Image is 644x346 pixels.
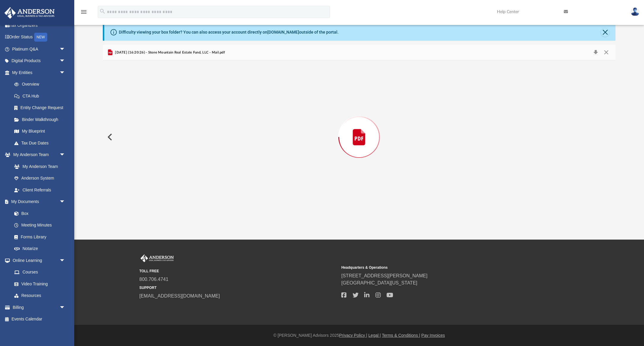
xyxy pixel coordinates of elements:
[8,278,68,290] a: Video Training
[8,102,74,114] a: Entity Change Request
[4,67,74,78] a: My Entitiesarrow_drop_down
[341,265,539,270] small: Headquarters & Operations
[8,78,74,90] a: Overview
[80,8,87,15] i: menu
[341,273,427,278] a: [STREET_ADDRESS][PERSON_NAME]
[339,333,367,338] a: Privacy Policy |
[139,254,175,262] img: Anderson Advisors Platinum Portal
[8,172,71,184] a: Anderson System
[4,31,74,43] a: Order StatusNEW
[99,8,106,15] i: search
[103,129,116,145] button: Previous File
[4,55,74,67] a: Digital Productsarrow_drop_down
[139,285,337,290] small: SUPPORT
[8,243,71,255] a: Notarize
[59,43,71,55] span: arrow_drop_down
[8,137,74,149] a: Tax Due Dates
[4,313,74,325] a: Events Calendar
[4,254,71,266] a: Online Learningarrow_drop_down
[80,11,87,15] a: menu
[59,254,71,267] span: arrow_drop_down
[368,333,381,338] a: Legal |
[631,7,640,16] img: User Pic
[59,301,71,314] span: arrow_drop_down
[8,184,71,196] a: Client Referrals
[8,290,71,302] a: Resources
[8,207,68,219] a: Box
[8,90,74,102] a: CTA Hub
[59,67,71,79] span: arrow_drop_down
[139,268,337,274] small: TOLL FREE
[4,19,74,31] a: Tax Organizers
[4,43,74,55] a: Platinum Q&Aarrow_drop_down
[601,48,612,57] button: Close
[341,280,417,285] a: [GEOGRAPHIC_DATA][US_STATE]
[3,7,56,19] img: Anderson Advisors Platinum Portal
[59,149,71,161] span: arrow_drop_down
[4,301,74,313] a: Billingarrow_drop_down
[267,30,299,34] a: [DOMAIN_NAME]
[59,55,71,67] span: arrow_drop_down
[8,125,71,137] a: My Blueprint
[34,33,47,42] div: NEW
[8,266,71,278] a: Courses
[421,333,445,338] a: Pay Invoices
[74,332,644,339] div: © [PERSON_NAME] Advisors 2025
[139,277,168,282] a: 800.706.4741
[8,161,68,172] a: My Anderson Team
[103,45,615,214] div: Preview
[590,48,601,57] button: Download
[4,149,71,161] a: My Anderson Teamarrow_drop_down
[8,231,68,243] a: Forms Library
[119,29,339,35] div: Difficulty viewing your box folder? You can also access your account directly on outside of the p...
[382,333,420,338] a: Terms & Conditions |
[4,196,71,208] a: My Documentsarrow_drop_down
[601,28,609,37] button: Close
[8,114,74,125] a: Binder Walkthrough
[139,293,220,298] a: [EMAIL_ADDRESS][DOMAIN_NAME]
[8,219,71,231] a: Meeting Minutes
[114,50,225,55] span: [DATE] (16:20:26) - Stone Mountain Real Estate Fund, LLC - Mail.pdf
[59,196,71,208] span: arrow_drop_down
